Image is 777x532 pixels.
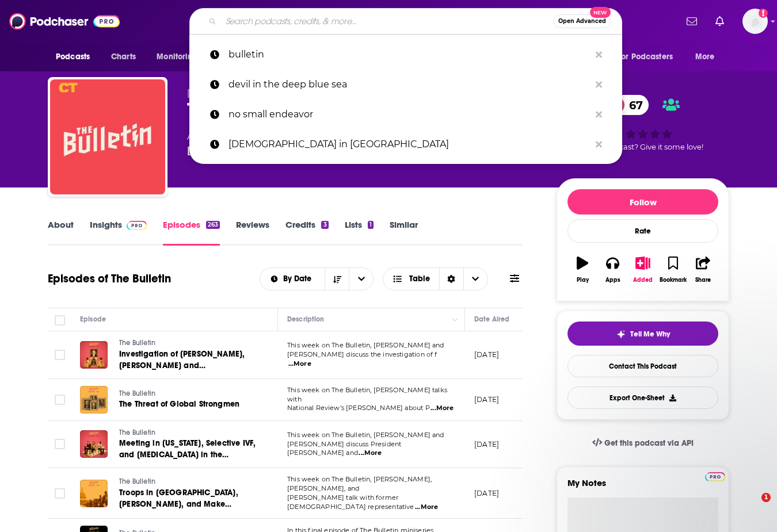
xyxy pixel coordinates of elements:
[688,249,718,290] button: Share
[260,267,374,290] h2: Choose List sort
[260,275,325,283] button: open menu
[50,79,165,194] img: The Bulletin
[759,9,768,18] svg: Add a profile image
[618,49,673,65] span: For Podcasters
[567,322,718,346] button: tell me why sparkleTell Me Why
[285,219,328,246] a: Credits3
[111,49,136,65] span: Charts
[287,312,324,326] div: Description
[610,46,690,68] button: open menu
[687,46,729,68] button: open menu
[119,399,256,410] a: The Threat of Global Strongmen
[633,277,653,284] div: Added
[119,438,257,461] a: Meeting in [US_STATE], Selective IVF, and [MEDICAL_DATA] in the Workplace
[711,12,729,31] a: Show notifications dropdown
[409,275,430,283] span: Table
[345,219,374,246] a: Lists1
[187,87,336,98] span: [DEMOGRAPHIC_DATA] [DATE]
[431,404,454,413] span: ...More
[415,503,438,512] span: ...More
[55,350,65,360] span: Toggle select row
[119,339,155,347] span: The Bulletin
[761,493,771,502] span: 1
[119,338,257,349] a: The Bulletin
[48,219,74,246] a: About
[474,350,499,359] p: [DATE]
[189,40,622,70] a: bulletin
[119,477,257,487] a: The Bulletin
[119,399,239,409] span: The Threat of Global Strongmen
[80,312,106,326] div: Episode
[9,10,120,32] img: Podchaser - Follow, Share and Rate Podcasts
[567,355,718,377] a: Contact This Podcast
[90,219,147,246] a: InsightsPodchaser Pro
[287,475,432,492] span: This week on The Bulletin, [PERSON_NAME], [PERSON_NAME], and
[448,313,462,327] button: Column Actions
[557,87,729,159] div: 67Good podcast? Give it some love!
[383,267,488,290] button: Choose View
[288,359,311,369] span: ...More
[104,46,143,68] a: Charts
[597,249,627,290] button: Apps
[189,129,622,159] a: [DEMOGRAPHIC_DATA] in [GEOGRAPHIC_DATA]
[567,219,718,243] div: Rate
[682,12,702,31] a: Show notifications dropdown
[582,143,703,151] span: Good podcast? Give it some love!
[236,219,269,246] a: Reviews
[287,386,447,403] span: This week on The Bulletin, [PERSON_NAME] talks with
[567,386,718,409] button: Export One-Sheet
[738,493,765,520] iframe: Intercom live chat
[163,219,220,246] a: Episodes263
[321,221,328,229] div: 3
[189,70,622,99] a: devil in the deep blue sea
[228,70,590,99] p: devil in the deep blue sea
[189,8,622,35] div: Search podcasts, credits, & more...
[56,49,90,65] span: Podcasts
[287,404,430,412] span: National Review’s [PERSON_NAME] about P
[567,249,597,290] button: Play
[618,95,649,115] span: 67
[228,129,590,159] p: Catholic in America
[187,145,299,156] a: [DEMOGRAPHIC_DATA]
[605,277,620,284] div: Apps
[349,268,373,290] button: open menu
[628,249,658,290] button: Added
[228,99,590,129] p: no small endeavor
[287,341,444,349] span: This week on The Bulletin, [PERSON_NAME] and
[283,275,315,283] span: By Date
[157,49,197,65] span: Monitoring
[48,46,105,68] button: open menu
[474,395,499,404] p: [DATE]
[660,277,687,284] div: Bookmark
[55,395,65,405] span: Toggle select row
[742,9,768,34] button: Show profile menu
[368,221,374,229] div: 1
[287,440,401,457] span: [PERSON_NAME] discuss President [PERSON_NAME] and
[206,221,220,229] div: 263
[558,18,606,24] span: Open Advanced
[127,221,147,230] img: Podchaser Pro
[325,268,349,290] button: Sort Direction
[474,488,499,498] p: [DATE]
[742,9,768,34] img: User Profile
[119,349,245,393] span: Investigation of [PERSON_NAME], [PERSON_NAME] and [PERSON_NAME], and the Cost of Living
[119,438,256,471] span: Meeting in [US_STATE], Selective IVF, and [MEDICAL_DATA] in the Workplace
[630,330,670,339] span: Tell Me Why
[55,439,65,449] span: Toggle select row
[287,431,444,439] span: This week on The Bulletin, [PERSON_NAME] and
[616,330,626,339] img: tell me why sparkle
[695,49,715,65] span: More
[287,493,414,511] span: [PERSON_NAME] talk with former [DEMOGRAPHIC_DATA] representative
[390,219,418,246] a: Similar
[119,488,238,520] span: Troops in [GEOGRAPHIC_DATA], [PERSON_NAME], and Make America Healthy Again
[359,449,382,458] span: ...More
[695,277,711,284] div: Share
[187,130,538,158] div: A podcast
[119,389,256,399] a: The Bulletin
[228,40,590,70] p: bulletin
[119,428,155,437] span: The Bulletin
[474,312,509,326] div: Date Aired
